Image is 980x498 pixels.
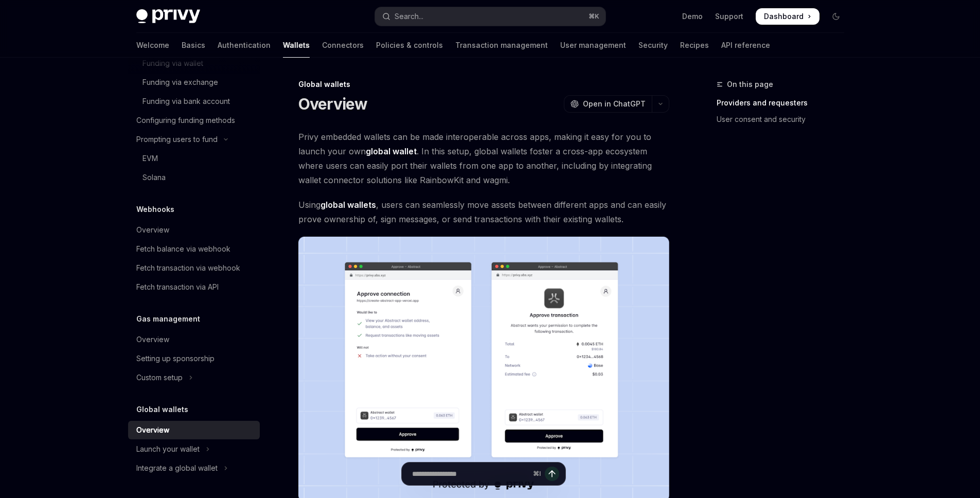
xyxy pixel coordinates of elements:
button: Send message [545,467,559,481]
button: Open in ChatGPT [564,95,652,113]
a: API reference [721,33,770,58]
a: Configuring funding methods [128,111,260,130]
a: Support [715,11,743,22]
a: Demo [682,11,703,22]
div: Solana [142,171,166,184]
div: EVM [142,152,158,165]
input: Ask a question... [412,463,529,485]
a: Setting up sponsorship [128,349,260,368]
a: User consent and security [717,111,852,128]
a: Basics [182,33,205,58]
button: Toggle Launch your wallet section [128,440,260,458]
a: Welcome [136,33,169,58]
a: Overview [128,421,260,439]
a: Fetch transaction via API [128,278,260,296]
div: Overview [136,224,169,236]
a: Fetch transaction via webhook [128,259,260,277]
a: EVM [128,149,260,168]
div: Fetch transaction via webhook [136,262,240,274]
span: Open in ChatGPT [583,99,646,109]
span: ⌘ K [589,12,599,21]
img: dark logo [136,9,200,24]
a: Fetch balance via webhook [128,240,260,258]
a: Policies & controls [376,33,443,58]
button: Toggle Integrate a global wallet section [128,459,260,477]
div: Prompting users to fund [136,133,218,146]
button: Toggle dark mode [828,8,844,25]
h5: Gas management [136,313,200,325]
h1: Overview [298,95,368,113]
div: Overview [136,424,169,436]
div: Global wallets [298,79,669,90]
a: Connectors [322,33,364,58]
h5: Webhooks [136,203,174,216]
span: On this page [727,78,773,91]
a: User management [560,33,626,58]
a: Overview [128,330,260,349]
button: Open search [375,7,605,26]
span: Privy embedded wallets can be made interoperable across apps, making it easy for you to launch yo... [298,130,669,187]
div: Configuring funding methods [136,114,235,127]
div: Launch your wallet [136,443,200,455]
div: Overview [136,333,169,346]
a: Transaction management [455,33,548,58]
a: Funding via exchange [128,73,260,92]
div: Fetch balance via webhook [136,243,230,255]
h5: Global wallets [136,403,188,416]
a: Solana [128,168,260,187]
span: Using , users can seamlessly move assets between different apps and can easily prove ownership of... [298,198,669,226]
a: Funding via bank account [128,92,260,111]
button: Toggle Prompting users to fund section [128,130,260,149]
span: Dashboard [764,11,804,22]
div: Search... [395,10,423,23]
div: Fetch transaction via API [136,281,219,293]
a: Recipes [680,33,709,58]
a: Overview [128,221,260,239]
button: Toggle Custom setup section [128,368,260,387]
div: Integrate a global wallet [136,462,218,474]
div: Funding via bank account [142,95,230,108]
a: Security [638,33,668,58]
div: Funding via exchange [142,76,218,88]
a: Authentication [218,33,271,58]
a: Providers and requesters [717,95,852,111]
strong: global wallets [320,200,376,210]
div: Custom setup [136,371,183,384]
div: Setting up sponsorship [136,352,215,365]
a: Dashboard [756,8,819,25]
strong: global wallet [366,146,417,156]
a: Wallets [283,33,310,58]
